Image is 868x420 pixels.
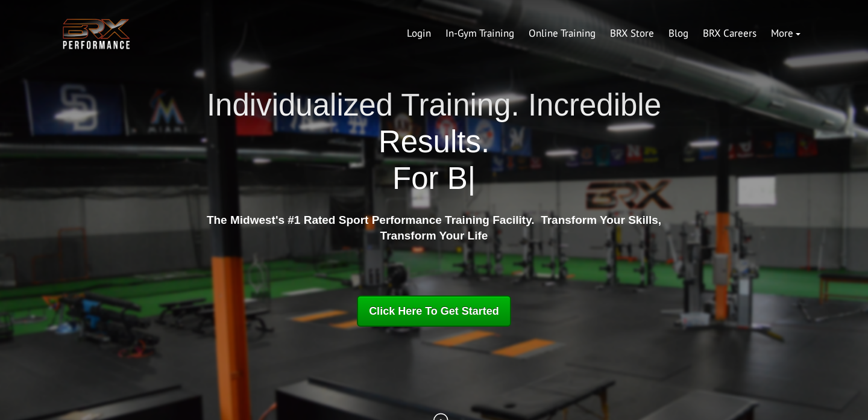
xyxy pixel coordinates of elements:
[357,295,511,327] a: Click Here To Get Started
[603,19,661,48] a: BRX Store
[400,19,438,48] a: Login
[207,214,661,242] strong: The Midwest's #1 Rated Sport Performance Training Facility. Transform Your Skills, Transform Your...
[369,305,499,317] span: Click Here To Get Started
[521,19,603,48] a: Online Training
[468,161,476,196] span: |
[808,362,868,420] iframe: Chat Widget
[764,19,808,48] a: More
[696,19,764,48] a: BRX Careers
[392,161,468,196] span: For B
[400,19,808,48] div: Navigation Menu
[60,16,133,52] img: BRX Transparent Logo-2
[661,19,696,48] a: Blog
[202,87,666,197] h1: Individualized Training. Incredible Results.
[438,19,521,48] a: In-Gym Training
